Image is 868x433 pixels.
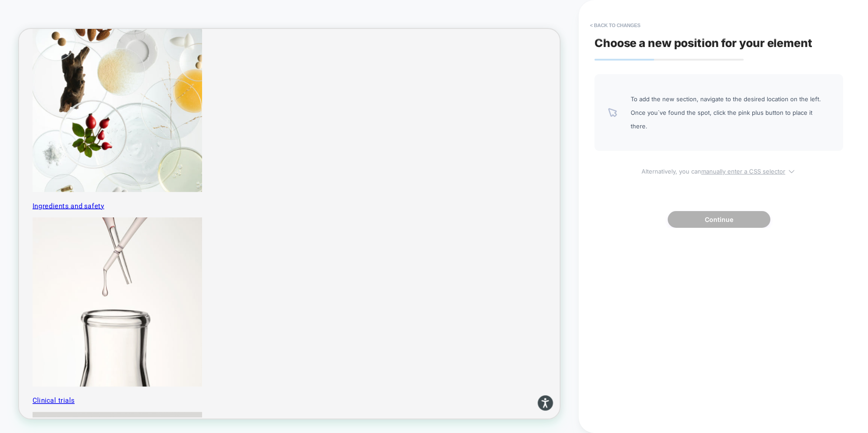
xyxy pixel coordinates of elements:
span: Alternatively, you can [594,165,843,175]
p: Ingredients and safety [18,230,721,242]
span: To add the new section, navigate to the desired location on the left. Once you`ve found the spot,... [631,92,830,133]
button: < Back to changes [585,18,645,33]
button: Continue [668,211,770,228]
span: Choose a new position for your element [594,36,812,50]
img: pointer [608,108,617,117]
u: manually enter a CSS selector [701,168,785,175]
